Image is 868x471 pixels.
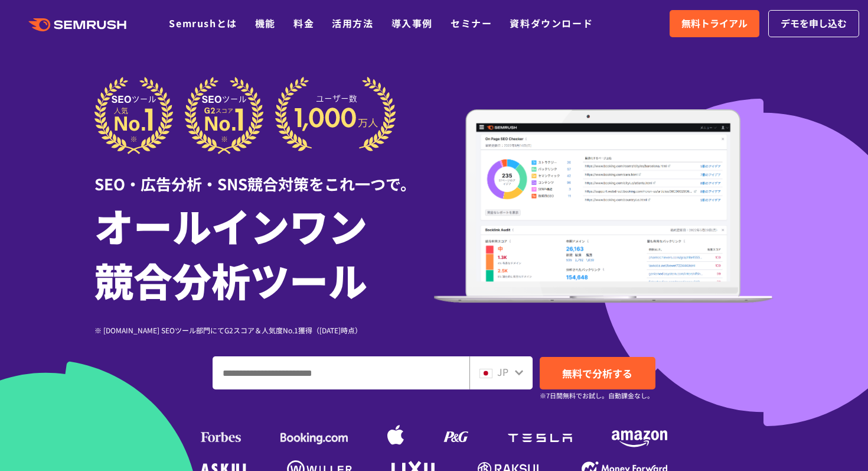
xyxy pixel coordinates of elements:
[562,366,632,381] span: 無料で分析する
[94,198,434,307] h1: オールインワン 競合分析ツール
[670,10,759,37] a: 無料トライアル
[540,390,654,401] small: ※7日間無料でお試し。自動課金なし。
[213,357,469,389] input: ドメイン、キーワードまたはURLを入力してください
[94,324,434,336] div: ※ [DOMAIN_NAME] SEOツール部門にてG2スコア＆人気度No.1獲得（[DATE]時点）
[391,16,433,30] a: 導入事例
[293,16,314,30] a: 料金
[540,357,655,389] a: 無料で分析する
[681,16,748,31] span: 無料トライアル
[781,16,847,31] span: デモを申し込む
[451,16,492,30] a: セミナー
[169,16,237,30] a: Semrushとは
[94,154,434,195] div: SEO・広告分析・SNS競合対策をこれ一つで。
[255,16,276,30] a: 機能
[497,365,508,379] span: JP
[768,10,859,37] a: デモを申し込む
[332,16,373,30] a: 活用方法
[510,16,593,30] a: 資料ダウンロード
